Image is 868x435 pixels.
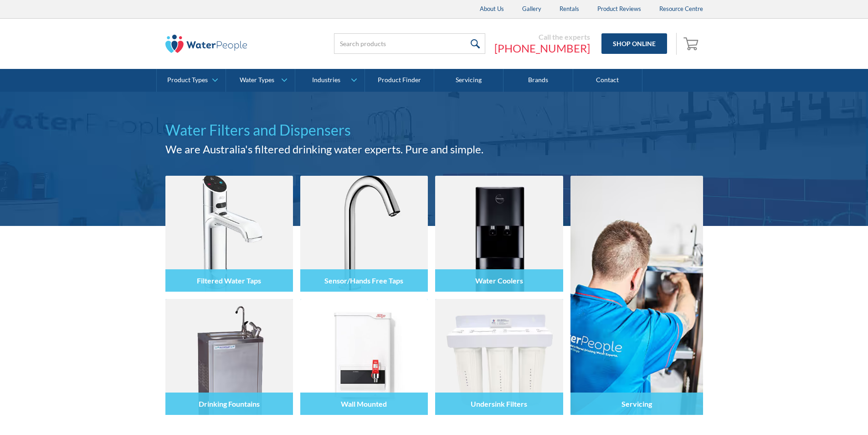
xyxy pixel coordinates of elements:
a: [PHONE_NUMBER] [494,42,590,55]
div: Product Types [167,76,208,84]
input: Search products [334,33,485,54]
a: Product Finder [365,69,434,92]
h4: Undersink Filters [471,399,527,408]
img: Water Coolers [435,176,563,292]
img: Filtered Water Taps [165,176,293,292]
a: Contact [573,69,642,92]
img: shopping cart [683,36,701,51]
img: Sensor/Hands Free Taps [300,176,428,292]
div: Industries [312,76,340,84]
img: The Water People [165,35,247,53]
a: Brands [503,69,573,92]
div: Water Types [240,76,274,84]
a: Shop Online [601,33,667,54]
h4: Filtered Water Taps [197,276,261,285]
h4: Sensor/Hands Free Taps [324,276,403,285]
a: Product Types [157,69,226,92]
h4: Drinking Fountains [199,399,260,408]
a: Servicing [434,69,503,92]
img: Wall Mounted [300,299,428,415]
img: Undersink Filters [435,299,563,415]
h4: Water Coolers [475,276,523,285]
h4: Servicing [621,399,652,408]
a: Open empty cart [681,33,703,55]
div: Call the experts [494,32,590,42]
a: Water Types [226,69,295,92]
a: Servicing [570,176,703,415]
h4: Wall Mounted [341,399,387,408]
img: Drinking Fountains [165,299,293,415]
a: Industries [295,69,364,92]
